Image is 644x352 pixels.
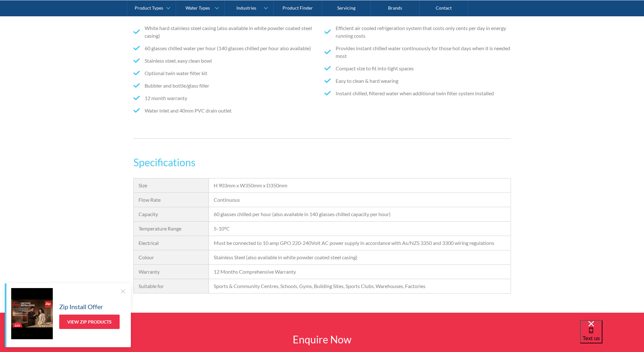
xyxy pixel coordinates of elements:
div: 12 Months Comprehensive Warranty [214,268,505,276]
li: Provides instant chilled water continuously for those hot days when it is needed most [324,44,511,60]
div: Size [139,182,204,189]
div: Product Types [135,5,163,11]
img: Zip Install Offer [11,288,53,339]
div: Water Types [186,5,210,11]
iframe: podium webchat widget bubble [580,320,644,352]
div: Flow Rate [139,196,204,204]
li: Optional twin water filter kit [133,69,320,77]
div: H 903mm x W350mm x D350mm [214,182,505,189]
a: View Zip Products [59,315,120,329]
li: White hard stainless steel casing (also available in white powder coated steel casing) [133,24,320,40]
div: Stainless Steel (also available in white powder coated steel casing) [214,254,505,261]
li: Water inlet and 40mm PVC drain outlet [133,107,320,114]
div: Electrical [139,239,204,247]
li: Instant chilled, filtered water when additional twin filter system installed [324,90,511,97]
h2: Enquire Now [229,332,415,347]
div: Sports & Community Centres, Schools, Gyms, Building Sites, Sports Clubs, Warehouses, Factories [214,282,505,290]
div: 5-10°C [214,225,505,232]
li: Efficient air cooled refrigeration system that costs only cents per day in energy running costs [324,24,511,40]
div: Warranty [139,268,204,276]
h3: Specifications [133,155,511,170]
div: Continuous [214,196,505,204]
div: 60 glasses chilled per hour (also available in 140 glasses chilled capacity per hour) [214,210,505,218]
li: Compact size to fit into tight spaces [324,65,511,72]
div: Temperature Range [139,225,204,232]
div: Colour [139,254,204,261]
div: Suitable for [139,282,204,290]
div: Industries [236,5,256,11]
li: Bubbler and bottle/glass filler [133,82,320,90]
div: Must be connected to 10 amp GPO 220-240Volt AC power supply in accordance with As/NZS 3350 and 33... [214,239,505,247]
li: 60 glasses chilled water per hour (140 glasses chilled per hour also available) [133,44,320,52]
div: Capacity [139,210,204,218]
li: Easy to clean & hard wearing [324,77,511,85]
li: Stainless steel, easy clean bowl [133,57,320,65]
li: 12 month warranty [133,94,320,102]
h5: Zip Install Offer [59,302,103,311]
